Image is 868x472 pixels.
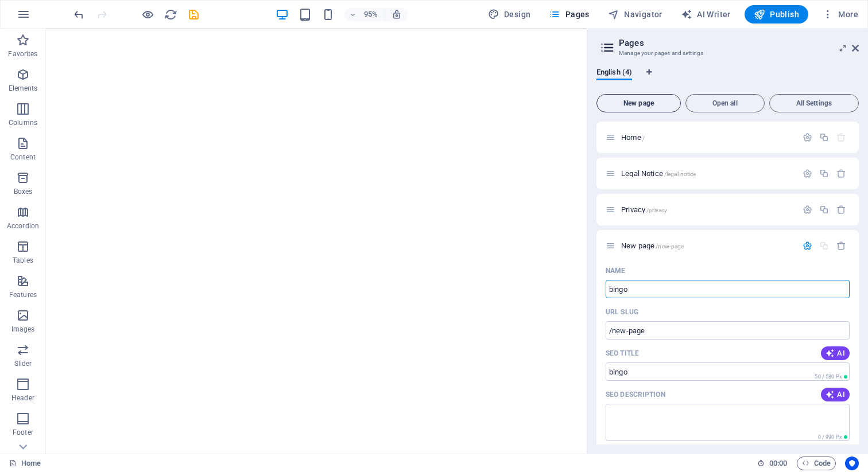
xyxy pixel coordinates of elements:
[164,7,177,21] button: reload
[362,7,380,21] h6: 95%
[618,242,797,249] div: New page/new-page
[606,349,639,358] p: SEO Title
[606,362,850,381] input: The page title in search results and browser tabs
[606,307,638,317] p: URL SLUG
[596,94,681,112] button: New page
[603,5,667,24] button: Navigator
[606,404,850,441] textarea: The text in search results and social media
[618,170,797,177] div: Legal Notice/legal-notice
[606,390,665,399] label: The text in search results and social media
[72,8,86,21] i: Undo: Change pages (Ctrl+Z)
[826,349,845,358] span: AI
[819,132,829,142] div: Duplicate
[13,256,33,265] p: Tables
[797,457,836,470] button: Code
[803,169,812,178] div: Settings
[11,393,34,403] p: Header
[14,187,33,196] p: Boxes
[9,457,41,470] a: Click to cancel selection. Double-click to open Pages
[608,9,662,20] span: Navigator
[187,7,200,21] button: save
[8,49,37,58] p: Favorites
[9,118,37,127] p: Columns
[836,169,846,178] div: Remove
[769,94,859,112] button: All Settings
[826,390,845,399] span: AI
[618,206,797,213] div: Privacy/privacy
[769,457,787,470] span: 00 00
[621,205,667,214] span: Click to open page
[72,7,86,21] button: undo
[819,169,829,178] div: Duplicate
[596,65,632,81] span: English (4)
[691,100,759,107] span: Open all
[14,359,32,368] p: Slider
[821,346,850,360] button: AI
[822,9,858,20] span: More
[745,5,808,24] button: Publish
[596,68,859,89] div: Language Tabs
[836,132,846,142] div: The startpage cannot be deleted
[681,9,731,20] span: AI Writer
[812,373,850,381] span: Calculated pixel length in search results
[11,325,35,334] p: Images
[549,9,589,20] span: Pages
[777,459,779,467] span: :
[392,9,402,19] i: On resize automatically adjust zoom level to fit chosen device.
[803,241,812,251] div: Settings
[815,374,842,380] span: 50 / 580 Px
[621,241,684,250] span: Click to open page
[816,433,850,441] span: Calculated pixel length in search results
[10,153,36,162] p: Content
[13,428,33,437] p: Footer
[344,7,385,21] button: 95%
[606,390,665,399] p: SEO Description
[187,8,200,21] i: Save (Ctrl+S)
[656,243,684,249] span: /new-page
[646,207,667,213] span: /privacy
[817,5,863,24] button: More
[9,290,37,299] p: Features
[602,100,676,107] span: New page
[544,5,594,24] button: Pages
[621,169,696,178] span: Click to open page
[483,5,536,24] button: Design
[9,84,38,93] p: Elements
[606,349,639,358] label: The page title in search results and browser tabs
[664,171,696,177] span: /legal-notice
[606,321,850,340] input: Last part of the URL for this page
[836,241,846,251] div: Remove
[606,307,638,317] label: Last part of the URL for this page
[642,135,645,141] span: /
[621,133,645,142] span: Click to open page
[488,9,531,20] span: Design
[619,38,859,48] h2: Pages
[818,434,842,440] span: 0 / 990 Px
[803,132,812,142] div: Settings
[606,266,625,275] p: Name
[685,94,765,112] button: Open all
[754,9,799,20] span: Publish
[164,8,177,21] i: Reload page
[845,457,859,470] button: Usercentrics
[836,205,846,214] div: Remove
[618,134,797,141] div: Home/
[819,205,829,214] div: Duplicate
[619,48,836,58] h3: Manage your pages and settings
[802,457,831,470] span: Code
[821,388,850,401] button: AI
[803,205,812,214] div: Settings
[141,7,154,21] button: Click here to leave preview mode and continue editing
[483,5,536,24] div: Design (Ctrl+Alt+Y)
[7,221,39,231] p: Accordion
[757,457,788,470] h6: Session time
[676,5,735,24] button: AI Writer
[774,100,854,107] span: All Settings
